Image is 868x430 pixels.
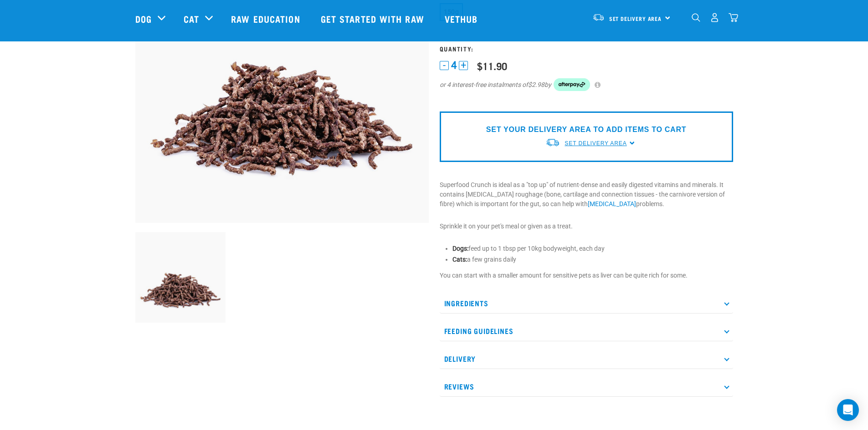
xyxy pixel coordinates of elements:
p: Feeding Guidelines [440,321,733,341]
a: Raw Education [222,0,311,37]
span: $2.98 [528,80,544,90]
p: Sprinkle it on your pet's meal or given as a treat. [440,222,733,231]
a: Dog [135,12,152,25]
span: Set Delivery Area [565,140,627,147]
img: home-icon@2x.png [729,13,738,22]
span: Set Delivery Area [609,17,662,20]
img: van-moving.png [545,138,560,147]
button: + [459,61,468,70]
p: SET YOUR DELIVERY AREA TO ADD ITEMS TO CART [486,124,686,135]
span: 4 [451,61,457,70]
a: [MEDICAL_DATA] [588,200,636,207]
div: or 4 interest-free instalments of by [440,78,733,91]
p: Superfood Crunch is ideal as a "top up" of nutrient-dense and easily digested vitamins and minera... [440,180,733,209]
p: Delivery [440,349,733,369]
strong: Dogs: [452,245,468,252]
img: Afterpay [554,78,590,91]
p: Ingredients [440,293,733,314]
a: Vethub [436,0,489,37]
p: Reviews [440,376,733,397]
div: $11.90 [477,60,507,71]
li: a few grains daily [452,255,733,264]
p: You can start with a smaller amount for sensitive pets as liver can be quite rich for some. [440,271,733,280]
button: - [440,61,449,70]
h3: Quantity: [440,45,733,52]
img: home-icon-1@2x.png [692,13,700,22]
div: Open Intercom Messenger [837,399,859,421]
a: Get started with Raw [312,0,436,37]
li: feed up to 1 tbsp per 10kg bodyweight, each day [452,244,733,253]
img: 1311 Superfood Crunch 01 [135,232,226,323]
strong: Cats: [452,256,467,263]
img: van-moving.png [592,13,605,21]
a: Cat [184,12,199,25]
img: user.png [710,13,719,22]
